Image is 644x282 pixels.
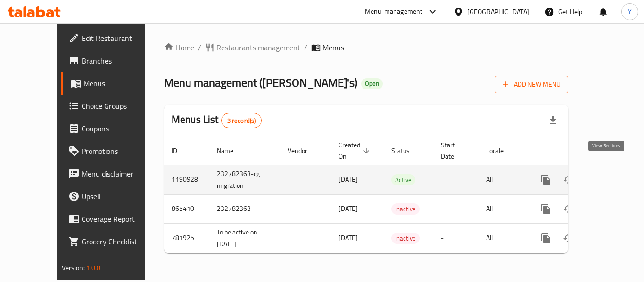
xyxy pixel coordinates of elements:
nav: breadcrumb [164,42,568,53]
span: Upsell [82,191,157,202]
td: To be active on [DATE] [209,223,280,253]
a: Upsell [61,185,165,208]
span: Menu disclaimer [82,168,157,179]
li: / [198,42,201,53]
span: Edit Restaurant [82,32,157,44]
div: Menu-management [365,6,423,17]
span: Open [361,80,383,88]
div: Export file [542,109,564,132]
span: Inactive [391,204,420,215]
h2: Menus List [172,113,262,128]
span: Add New Menu [503,79,561,90]
table: enhanced table [164,137,633,253]
span: Y [628,7,632,17]
div: Inactive [391,233,420,244]
span: Start Date [441,139,467,162]
td: - [433,223,479,253]
button: more [535,198,557,220]
span: Inactive [391,233,420,244]
li: / [304,42,307,53]
td: All [479,223,527,253]
td: - [433,165,479,194]
a: Grocery Checklist [61,230,165,253]
span: Vendor [288,145,320,156]
span: Branches [82,55,157,66]
button: Add New Menu [495,76,568,93]
span: Promotions [82,145,157,157]
a: Home [164,42,194,53]
button: Change Status [557,169,580,191]
td: 232782363 [209,194,280,223]
span: Grocery Checklist [82,236,157,247]
button: more [535,227,557,250]
span: Name [217,145,246,156]
span: Coverage Report [82,213,157,225]
a: Edit Restaurant [61,27,165,49]
button: Change Status [557,227,580,250]
a: Restaurants management [205,42,300,53]
div: Total records count [221,113,262,128]
td: 865410 [164,194,209,223]
span: Menus [322,42,344,53]
span: Restaurants management [216,42,300,53]
button: Change Status [557,198,580,220]
span: 1.0.0 [86,262,101,274]
span: Status [391,145,422,156]
span: 3 record(s) [222,116,262,125]
span: Choice Groups [82,100,157,112]
td: 781925 [164,223,209,253]
a: Menu disclaimer [61,162,165,185]
span: Version: [62,262,85,274]
span: Coupons [82,123,157,134]
div: [GEOGRAPHIC_DATA] [467,7,529,17]
td: All [479,165,527,194]
a: Coupons [61,117,165,140]
span: Active [391,175,415,185]
span: Locale [486,145,516,156]
a: Choice Groups [61,95,165,117]
button: more [535,169,557,191]
a: Menus [61,72,165,95]
a: Coverage Report [61,208,165,230]
span: Created On [339,139,372,162]
td: 232782363-cg migration [209,165,280,194]
span: [DATE] [339,202,358,215]
a: Branches [61,49,165,72]
td: All [479,194,527,223]
span: Menu management ( [PERSON_NAME]'s ) [164,72,357,93]
span: [DATE] [339,232,358,244]
a: Promotions [61,140,165,162]
div: Open [361,78,383,89]
td: 1190928 [164,165,209,194]
span: ID [172,145,190,156]
td: - [433,194,479,223]
th: Actions [527,137,633,165]
span: Menus [83,78,157,89]
span: [DATE] [339,173,358,185]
